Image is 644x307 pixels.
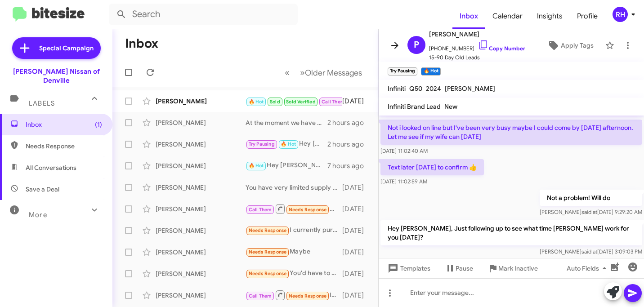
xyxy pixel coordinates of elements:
button: Apply Tags [539,37,601,53]
span: Sold [270,99,280,105]
span: said at [581,248,597,255]
span: » [300,67,305,78]
div: [PERSON_NAME] [156,205,246,214]
div: Can you please call me thank you [246,203,342,214]
a: Copy Number [478,45,525,52]
div: 7 hours ago [327,161,371,170]
span: Needs Response [289,293,327,299]
a: Inbox [452,3,485,29]
span: New [444,102,457,111]
p: Not i looked on line but I've been very busy maybe I could come by [DATE] afternoon. Let me see i... [380,120,642,145]
span: [PERSON_NAME] [445,85,495,93]
span: Call Them [249,207,272,213]
div: [PERSON_NAME] [156,269,246,278]
div: [PERSON_NAME] [156,140,246,149]
span: Older Messages [305,68,362,78]
span: Needs Response [26,142,102,151]
span: Labels [29,99,55,107]
div: [PERSON_NAME] [156,183,246,192]
small: Try Pausing [388,67,417,76]
div: [DATE] [342,291,371,300]
a: Profile [570,3,605,29]
span: 2024 [426,85,441,93]
div: I currently purchased a 2023 Nissan Ultima turbo from you guys and I've been having nonstop issue... [246,225,342,236]
div: [DATE] [342,226,371,235]
span: Mark Inactive [498,260,538,276]
span: [DATE] 11:02:40 AM [380,147,428,154]
div: At the moment we have an special on a Sentra for $139 per month / 36 month lease! Would you like ... [246,118,327,127]
div: 2 hours ago [327,140,371,149]
span: 🔥 Hot [281,141,296,147]
p: Text later [DATE] to confirm 👍 [380,159,484,175]
span: [PHONE_NUMBER] [429,40,525,53]
span: « [285,67,290,78]
span: Needs Response [249,227,287,233]
span: Apply Tags [561,37,594,53]
span: Special Campaign [39,44,94,53]
div: [DATE] [342,205,371,214]
div: Maybe [246,247,342,257]
span: (1) [95,120,102,129]
div: Inbound Call [246,289,342,301]
span: [PERSON_NAME] [DATE] 9:29:20 AM [540,209,642,215]
button: Pause [438,260,480,276]
span: Needs Response [289,207,327,213]
span: Call Them [249,293,272,299]
span: 15-90 Day Old Leads [429,53,525,62]
button: RH [605,7,634,22]
span: All Conversations [26,163,76,172]
button: Templates [379,260,438,276]
div: RH [613,7,628,22]
span: Try Pausing [249,141,275,147]
span: 🔥 Hot [249,99,264,105]
div: [PERSON_NAME] [156,97,246,106]
small: 🔥 Hot [421,67,440,76]
span: Auto Fields [567,260,610,276]
div: [PERSON_NAME] [156,248,246,257]
div: [PERSON_NAME] [156,291,246,300]
button: Auto Fields [559,260,617,276]
button: Previous [279,63,295,82]
span: Needs Response [249,249,287,255]
div: You'd have to make me an offer I couldn't refuse, especially to come all the way back to [US_STATE]. [246,268,342,279]
p: Hey [PERSON_NAME], Just following up to see what time [PERSON_NAME] work for you [DATE]? [380,220,642,245]
span: Call Them [322,99,345,105]
input: Search [109,4,298,25]
span: Pause [456,260,473,276]
span: said at [581,209,597,215]
button: Mark Inactive [480,260,545,276]
a: Calendar [485,3,530,29]
span: More [29,211,47,219]
div: 2 hours ago [327,118,371,127]
div: Hey [PERSON_NAME], Just following up to see what time [PERSON_NAME] work for you [DATE]? [246,139,327,149]
div: [DATE] [342,269,371,278]
div: [DATE] [342,183,371,192]
div: [DATE] [342,248,371,257]
span: [PERSON_NAME] [DATE] 3:09:03 PM [540,248,642,255]
div: Hey [PERSON_NAME], We still have the QX80 available! What time can you stop in [DATE] or [DATE] t... [246,160,327,171]
nav: Page navigation example [280,63,367,82]
span: Infiniti Brand Lead [388,102,441,111]
div: [PERSON_NAME] [156,226,246,235]
a: Insights [530,3,570,29]
span: Needs Response [249,271,287,276]
div: [PERSON_NAME] [156,118,246,127]
span: 🔥 Hot [249,163,264,169]
span: Sold Verified [286,99,316,105]
span: Inbox [26,120,102,129]
h1: Inbox [125,36,158,51]
span: Save a Deal [26,185,59,194]
p: Not a problem! Will do [540,190,642,206]
div: Inbound Call [246,95,342,107]
button: Next [295,63,367,82]
span: Q50 [409,85,422,93]
div: You have very limited supply of 2025 Q60 Sensory or Autograph. It's a shame. I live right around ... [246,183,342,192]
span: P [414,38,419,52]
div: [PERSON_NAME] [156,161,246,170]
span: [PERSON_NAME] [429,29,525,40]
span: Infiniti [388,85,406,93]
